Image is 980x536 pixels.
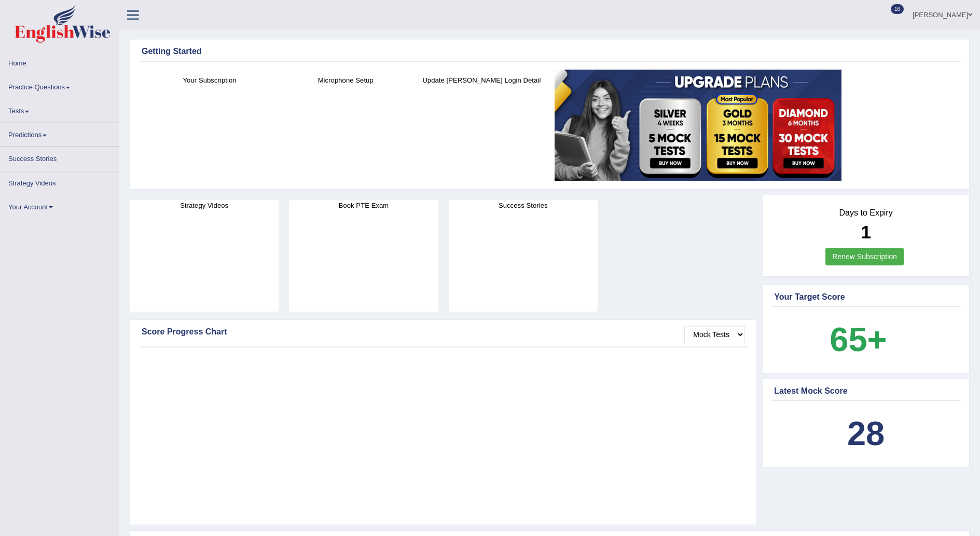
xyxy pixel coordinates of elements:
div: Score Progress Chart [142,326,745,338]
img: small5.jpg [555,70,841,181]
span: 16 [891,4,904,14]
div: Your Target Score [774,291,958,303]
div: Latest Mock Score [774,385,958,397]
b: 28 [847,414,885,452]
b: 65+ [830,320,887,358]
a: Strategy Videos [1,171,119,192]
h4: Success Stories [449,200,598,211]
div: Getting Started [142,45,958,58]
b: 1 [861,222,871,242]
a: Renew Subscription [825,248,904,265]
h4: Days to Expiry [774,208,958,218]
h4: Book PTE Exam [289,200,438,211]
a: Practice Questions [1,75,119,96]
a: Your Account [1,195,119,216]
h4: Your Subscription [147,75,272,86]
h4: Strategy Videos [130,200,279,211]
h4: Microphone Setup [283,75,408,86]
a: Predictions [1,123,119,143]
h4: Update [PERSON_NAME] Login Detail [419,75,544,86]
a: Tests [1,99,119,119]
a: Success Stories [1,147,119,167]
a: Home [1,51,119,72]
